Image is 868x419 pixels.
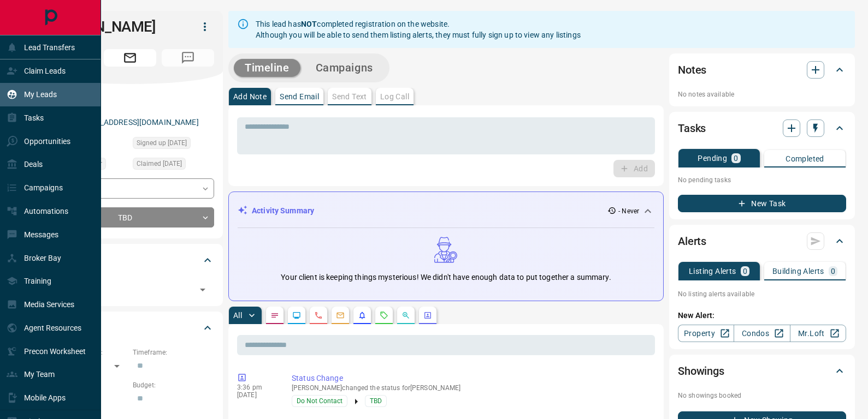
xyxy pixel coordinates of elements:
[678,57,846,83] div: Notes
[301,20,317,28] strong: NOT
[678,325,734,342] a: Property
[292,384,651,392] p: [PERSON_NAME] changed the status for [PERSON_NAME]
[292,311,301,320] svg: Lead Browsing Activity
[46,315,214,341] div: Criteria
[336,311,345,320] svg: Emails
[689,267,736,275] p: Listing Alerts
[831,267,835,275] p: 0
[678,232,706,250] h2: Alerts
[270,311,279,320] svg: Notes
[46,18,179,35] h1: [PERSON_NAME]
[137,137,187,148] span: Signed up [DATE]
[133,137,214,152] div: Fri Feb 07 2025
[734,325,790,342] a: Condos
[743,267,747,275] p: 0
[678,119,706,137] h2: Tasks
[678,172,846,188] p: No pending tasks
[133,348,214,357] p: Timeframe:
[370,396,382,406] span: TBD
[678,89,846,99] p: No notes available
[678,310,846,321] p: New Alert:
[233,93,267,100] p: Add Note
[618,206,639,216] p: - Never
[252,205,314,217] p: Activity Summary
[137,158,182,169] span: Claimed [DATE]
[237,384,275,391] p: 3:36 pm
[790,325,846,342] a: Mr.Loft
[280,93,319,100] p: Send Email
[678,362,724,380] h2: Showings
[297,396,343,406] span: Do Not Contact
[678,391,846,400] p: No showings booked
[234,59,300,77] button: Timeline
[46,207,214,228] div: TBD
[104,49,156,67] span: Email
[305,59,384,77] button: Campaigns
[772,267,824,275] p: Building Alerts
[678,61,706,79] h2: Notes
[786,155,824,163] p: Completed
[678,289,846,299] p: No listing alerts available
[678,115,846,141] div: Tasks
[237,391,275,399] p: [DATE]
[698,154,727,162] p: Pending
[162,49,214,67] span: No Number
[133,380,214,390] p: Budget:
[256,14,581,45] div: This lead has completed registration on the website. Although you will be able to send them listi...
[233,312,242,319] p: All
[401,311,410,320] svg: Opportunities
[678,228,846,254] div: Alerts
[46,247,214,273] div: Tags
[358,311,367,320] svg: Listing Alerts
[423,311,432,320] svg: Agent Actions
[678,358,846,384] div: Showings
[75,118,199,127] a: [EMAIL_ADDRESS][DOMAIN_NAME]
[281,272,611,283] p: Your client is keeping things mysterious! We didn't have enough data to put together a summary.
[678,195,846,212] button: New Task
[133,158,214,173] div: Fri Feb 07 2025
[734,154,738,162] p: 0
[238,201,654,221] div: Activity Summary- Never
[195,282,210,297] button: Open
[380,311,388,320] svg: Requests
[314,311,323,320] svg: Calls
[292,373,651,384] p: Status Change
